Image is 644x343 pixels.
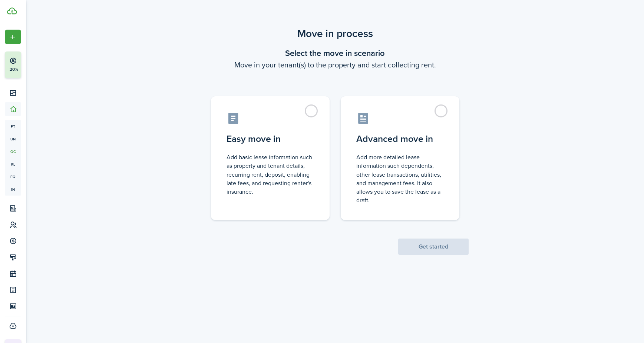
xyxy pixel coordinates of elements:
[202,59,469,70] wizard-step-header-description: Move in your tenant(s) to the property and start collecting rent.
[5,30,21,44] button: Open menu
[5,183,21,196] a: in
[227,153,314,196] control-radio-card-description: Add basic lease information such as property and tenant details, recurring rent, deposit, enablin...
[5,145,21,158] a: oc
[5,120,21,133] a: pt
[5,51,66,78] button: 20%
[227,132,314,146] control-radio-card-title: Easy move in
[5,133,21,145] a: un
[5,158,21,170] a: kl
[9,66,19,73] p: 20%
[5,170,21,183] a: eq
[202,47,469,59] wizard-step-header-title: Select the move in scenario
[7,7,17,14] img: TenantCloud
[356,153,444,204] control-radio-card-description: Add more detailed lease information such dependents, other lease transactions, utilities, and man...
[356,132,444,146] control-radio-card-title: Advanced move in
[202,26,469,41] scenario-title: Move in process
